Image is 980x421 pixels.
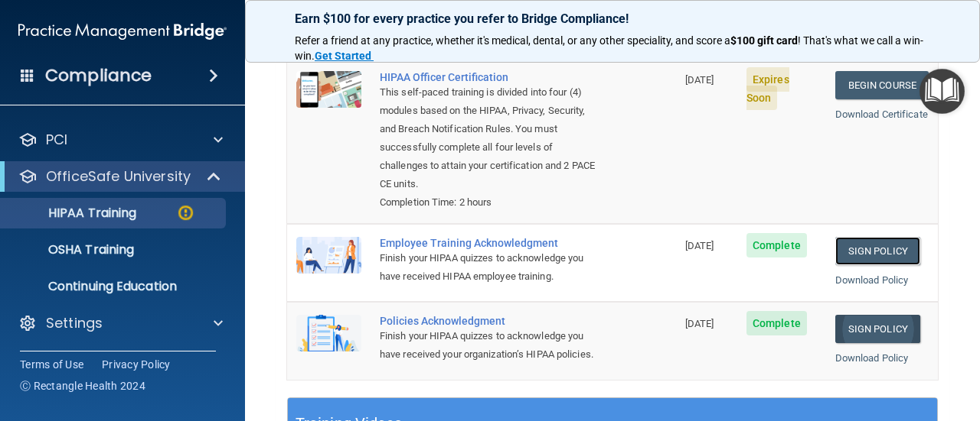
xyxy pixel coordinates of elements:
[835,315,920,343] a: Sign Policy
[835,237,920,265] a: Sign Policy
[380,237,599,249] div: Employee Training Acknowledgment
[176,203,195,222] img: warning-circle.0cc9ac19.png
[746,233,807,257] span: Complete
[685,74,714,86] span: [DATE]
[746,67,789,110] span: Expires Soon
[835,71,929,99] a: Begin Course
[18,314,223,332] a: Settings
[20,357,83,372] a: Terms of Use
[380,315,599,327] div: Policies Acknowledgment
[18,16,227,47] img: PMB logo
[315,50,374,62] a: Get Started
[380,71,599,83] a: HIPAA Officer Certification
[920,69,965,114] button: Open Resource Center
[45,65,152,86] h4: Compliance
[295,34,923,62] span: ! That's what we call a win-win.
[18,167,222,186] a: OfficeSafe University
[380,193,599,212] div: Completion Time: 2 hours
[380,83,599,193] div: This self-paced training is divided into four (4) modules based on the HIPAA, Privacy, Security, ...
[685,240,714,251] span: [DATE]
[46,314,103,332] p: Settings
[10,242,134,257] p: OSHA Training
[835,108,928,120] a: Download Certificate
[380,249,599,286] div: Finish your HIPAA quizzes to acknowledge you have received HIPAA employee training.
[18,131,223,149] a: PCI
[746,311,807,335] span: Complete
[730,34,798,47] strong: $100 gift card
[295,11,930,26] p: Earn $100 for every practice you refer to Bridge Compliance!
[315,50,371,62] strong: Get Started
[685,318,714,329] span: [DATE]
[835,274,909,286] a: Download Policy
[20,378,145,393] span: Ⓒ Rectangle Health 2024
[380,327,599,364] div: Finish your HIPAA quizzes to acknowledge you have received your organization’s HIPAA policies.
[46,167,191,186] p: OfficeSafe University
[102,357,171,372] a: Privacy Policy
[10,279,219,294] p: Continuing Education
[46,131,67,149] p: PCI
[10,206,136,221] p: HIPAA Training
[295,34,730,47] span: Refer a friend at any practice, whether it's medical, dental, or any other speciality, and score a
[835,352,909,364] a: Download Policy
